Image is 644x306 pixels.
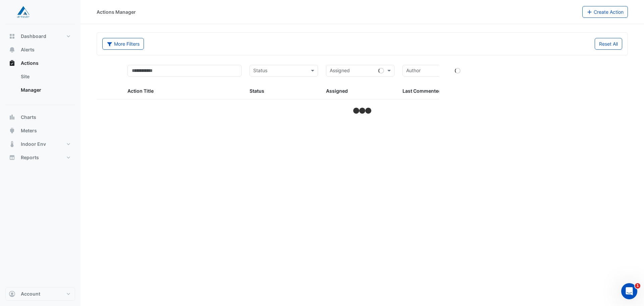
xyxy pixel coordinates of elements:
[8,5,38,19] img: Company Logo
[21,114,36,121] span: Charts
[9,33,15,40] app-icon: Dashboard
[5,56,75,70] button: Actions
[5,287,75,301] button: Account
[9,154,15,161] app-icon: Reports
[21,46,35,53] span: Alerts
[5,70,75,99] div: Actions
[595,38,622,50] button: Reset All
[9,60,15,67] app-icon: Actions
[5,30,75,43] button: Dashboard
[5,111,75,124] button: Charts
[621,283,637,299] iframe: Intercom live chat
[326,88,348,94] span: Assigned
[402,88,441,94] span: Last Commented
[21,33,46,40] span: Dashboard
[97,8,136,15] div: Actions Manager
[635,283,640,289] span: 1
[250,88,264,94] span: Status
[21,141,46,147] span: Indoor Env
[15,83,75,97] a: Manager
[582,6,628,18] button: Create Action
[9,127,15,134] app-icon: Meters
[21,291,40,297] span: Account
[9,141,15,147] app-icon: Indoor Env
[21,127,37,134] span: Meters
[102,38,144,50] button: More Filters
[561,88,581,94] span: Updated
[21,154,39,161] span: Reports
[15,70,75,83] a: Site
[560,68,579,74] span: Updated
[21,60,39,67] span: Actions
[5,137,75,151] button: Indoor Env
[5,151,75,164] button: Reports
[5,124,75,137] button: Meters
[479,88,488,94] span: Site
[9,114,15,121] app-icon: Charts
[5,43,75,56] button: Alerts
[127,88,154,94] span: Action Title
[555,65,624,77] button: Updated
[9,46,15,53] app-icon: Alerts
